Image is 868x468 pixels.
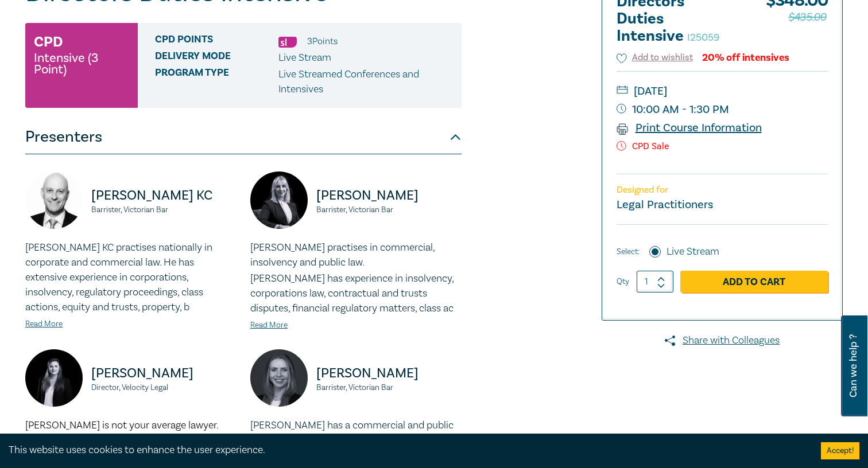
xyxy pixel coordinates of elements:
div: This website uses cookies to enhance the user experience. [9,443,804,458]
small: Intensive (3 Point) [34,52,129,75]
img: https://s3.ap-southeast-2.amazonaws.com/leo-cussen-store-production-content/Contacts/Hannah%20McI... [250,349,308,407]
p: Live Streamed Conferences and Intensives [278,67,453,97]
a: Add to Cart [680,271,828,292]
label: Qty [617,275,629,288]
small: Barrister, Victorian Bar [91,206,237,214]
a: Share with Colleagues [602,333,843,348]
span: Select: [617,245,640,258]
button: Accept cookies [821,442,859,459]
p: [PERSON_NAME] KC [91,186,237,205]
img: https://s3.ap-southeast-2.amazonaws.com/leo-cussen-store-production-content/Contacts/Jess%20Hill/... [25,349,83,407]
span: [PERSON_NAME] is not your average lawyer. Working in [25,419,218,447]
button: Add to wishlist [617,51,693,64]
p: [PERSON_NAME] has experience in insolvency, corporations law, contractual and trusts disputes, fi... [250,271,462,316]
span: Can we help ? [848,322,859,409]
p: Designed for [617,185,828,196]
img: Substantive Law [278,37,297,48]
small: Director, Velocity Legal [91,384,237,392]
div: 20% off intensives [702,52,789,63]
span: $435.00 [788,8,826,26]
button: Presenters [25,120,462,154]
p: [PERSON_NAME] [316,186,462,205]
input: 1 [637,271,673,292]
small: Barrister, Victorian Bar [316,384,462,392]
small: 10:00 AM - 1:30 PM [617,100,828,119]
a: Read More [250,320,288,330]
a: Read More [25,319,63,329]
img: https://s3.ap-southeast-2.amazonaws.com/leo-cussen-store-production-content/Contacts/Oren%20Bigos... [25,171,83,229]
p: [PERSON_NAME] has a commercial and public law practice. [250,418,462,448]
span: Live Stream [278,51,331,64]
small: Legal Practitioners [617,197,713,212]
li: 3 Point s [307,34,338,49]
p: Velocity Legal's [25,418,237,463]
label: Live Stream [666,244,719,259]
p: [PERSON_NAME] practises in commercial, insolvency and public law. [250,240,462,270]
p: CPD Sale [617,141,828,152]
small: [DATE] [617,82,828,100]
a: Print Course Information [617,120,762,135]
p: [PERSON_NAME] [91,364,237,383]
h3: CPD [34,32,63,52]
span: Program type [155,67,278,97]
p: [PERSON_NAME] [316,364,462,383]
span: Delivery Mode [155,50,278,65]
img: https://s3.ap-southeast-2.amazonaws.com/leo-cussen-store-production-content/Contacts/Panagiota%20... [250,171,308,229]
span: CPD Points [155,34,278,49]
p: [PERSON_NAME] KC practises nationally in corporate and commercial law. He has extensive experienc... [25,240,237,315]
small: Barrister, Victorian Bar [316,206,462,214]
small: I25059 [687,31,719,44]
